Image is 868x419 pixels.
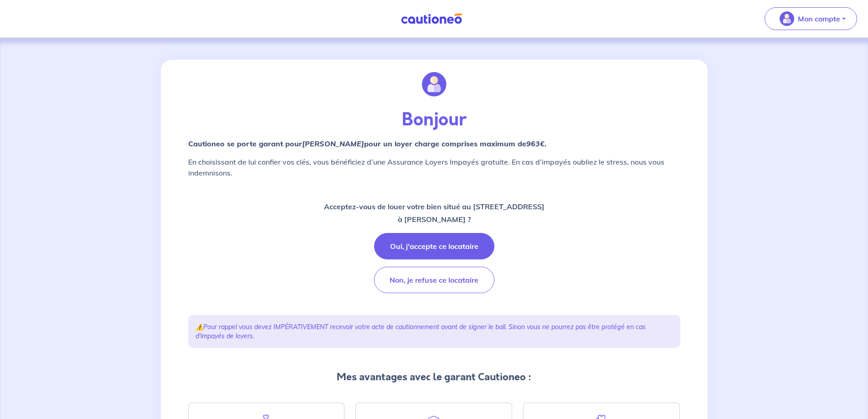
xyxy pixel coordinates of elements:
p: Acceptez-vous de louer votre bien situé au [STREET_ADDRESS] à [PERSON_NAME] ? [324,200,544,226]
img: illu_account.svg [422,72,447,97]
em: 963€ [526,139,544,148]
button: illu_account_valid_menu.svgMon compte [765,7,857,30]
img: illu_account_valid_menu.svg [780,11,794,26]
p: Mon compte [798,13,840,24]
p: Bonjour [188,109,680,131]
img: Cautioneo [397,13,466,25]
p: ⚠️ [195,322,673,341]
p: Mes avantages avec le garant Cautioneo : [188,370,680,384]
p: En choisissant de lui confier vos clés, vous bénéficiez d’une Assurance Loyers Impayés gratuite. ... [188,156,680,178]
em: Pour rappel vous devez IMPÉRATIVEMENT recevoir votre acte de cautionnement avant de signer le bai... [195,323,646,340]
strong: Cautioneo se porte garant pour pour un loyer charge comprises maximum de . [188,139,546,148]
em: [PERSON_NAME] [302,139,364,148]
button: Oui, j'accepte ce locataire [374,233,494,259]
button: Non, je refuse ce locataire [374,267,494,293]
